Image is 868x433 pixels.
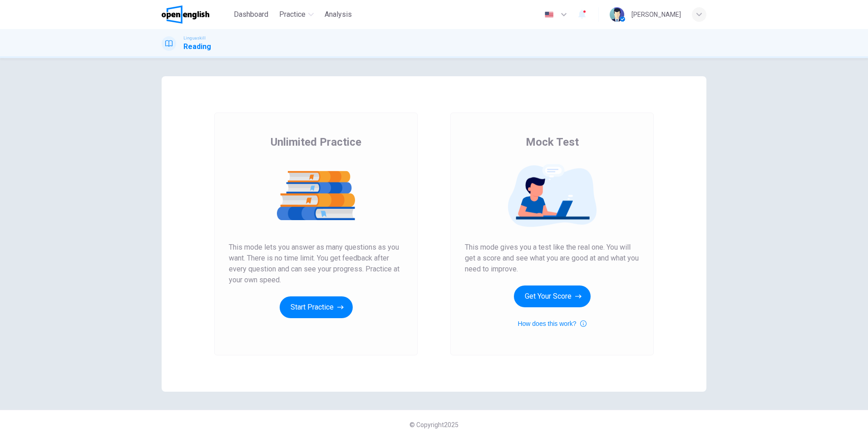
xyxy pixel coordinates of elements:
a: OpenEnglish logo [162,5,230,24]
span: Practice [279,9,306,20]
button: Practice [276,6,317,23]
h1: Reading [183,41,211,52]
img: Profile picture [610,7,624,22]
span: Unlimited Practice [271,135,361,149]
button: Start Practice [280,296,353,318]
span: This mode gives you a test like the real one. You will get a score and see what you are good at a... [465,242,639,275]
span: This mode lets you answer as many questions as you want. There is no time limit. You get feedback... [229,242,403,285]
span: © Copyright 2025 [409,421,459,428]
span: Dashboard [234,9,268,20]
div: [PERSON_NAME] [631,9,681,20]
img: OpenEnglish logo [162,5,209,24]
span: Analysis [325,9,352,20]
span: Mock Test [526,135,579,149]
button: Get Your Score [514,285,591,307]
button: How does this work? [518,318,586,329]
button: Analysis [321,6,355,23]
button: Dashboard [230,6,272,23]
img: en [543,11,555,18]
span: Linguaskill [183,35,206,41]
